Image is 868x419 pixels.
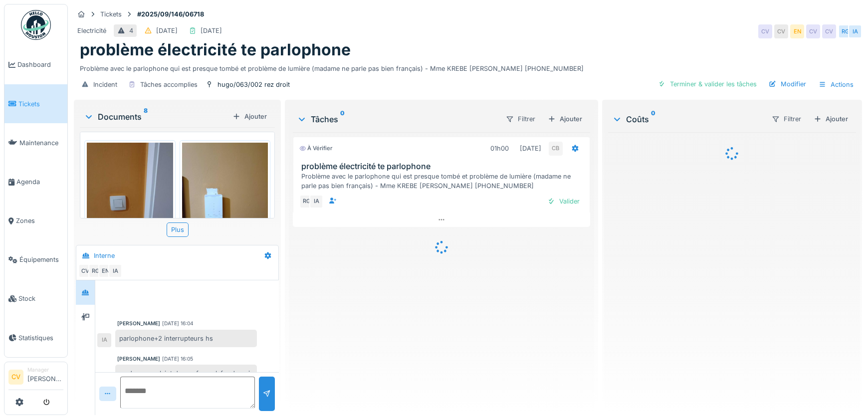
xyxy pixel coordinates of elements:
a: Stock [4,279,67,318]
div: [DATE] [201,26,222,35]
img: Badge_color-CXgf-gQk.svg [21,10,51,40]
div: Electricité [77,26,106,35]
div: Filtrer [767,112,806,126]
h1: problème électricité te parlophone [80,40,351,59]
div: IA [848,24,862,38]
a: Statistiques [4,318,67,357]
span: Stock [18,294,63,303]
div: IA [97,333,111,347]
div: RG [299,195,313,209]
sup: 0 [340,113,345,125]
a: CV Manager[PERSON_NAME] [8,366,63,390]
strong: #2025/09/146/06718 [133,9,208,19]
div: CV [78,264,92,278]
a: Tickets [4,84,67,123]
div: Actions [814,77,858,92]
span: Maintenance [19,138,63,148]
div: RG [88,264,102,278]
img: 03izgpqbchvl4ufbxf1kie98y0um [182,143,268,257]
div: Terminer & valider les tâches [654,77,761,91]
div: Interne [94,251,115,260]
div: CV [758,24,772,38]
div: Plus [167,222,189,237]
div: Documents [84,111,228,123]
div: [DATE] 16:05 [162,355,193,363]
div: CV [806,24,820,38]
div: [DATE] 16:04 [162,320,194,327]
div: parlophone+2 interrupteurs hs [115,330,257,347]
div: Filtrer [501,112,540,126]
div: Tâches accomplies [140,80,198,89]
div: Tickets [100,9,122,19]
div: [PERSON_NAME] [117,355,160,363]
div: RG [838,24,852,38]
div: 4 [129,26,133,35]
div: Coûts [612,113,763,125]
a: Équipements [4,240,67,279]
div: [DATE] [156,26,178,35]
sup: 8 [144,111,148,123]
a: Dashboard [4,45,67,84]
div: hugo/063/002 rez droit [217,80,290,89]
div: Manager [27,366,63,374]
div: [PERSON_NAME] [117,320,160,327]
div: Ajouter [810,112,852,126]
a: Maintenance [4,123,67,162]
div: IA [309,195,323,209]
div: EN [98,264,112,278]
span: Équipements [19,255,63,264]
div: CV [822,24,836,38]
div: CV [774,24,788,38]
div: Modifier [765,77,810,91]
div: Ajouter [544,112,586,126]
div: Tâches [297,113,497,125]
div: CB [549,142,563,156]
div: Incident [93,80,117,89]
span: Zones [16,216,63,225]
div: 01h00 [490,144,509,153]
sup: 0 [651,113,655,125]
span: Agenda [16,177,63,187]
li: CV [8,370,23,385]
a: Agenda [4,162,67,201]
span: Tickets [18,99,63,109]
div: EN [790,24,804,38]
div: Valider [543,195,584,208]
div: Ajouter [228,110,271,123]
a: Zones [4,202,67,240]
div: [DATE] [520,144,541,153]
span: Dashboard [17,60,63,69]
span: Statistiques [18,333,63,343]
div: Problème avec le parlophone qui est presque tombé et problème de lumière (madame ne parle pas bie... [80,60,856,73]
div: IA [108,264,122,278]
div: Problème avec le parlophone qui est presque tombé et problème de lumière (madame ne parle pas bie... [301,172,585,191]
div: À vérifier [299,144,332,153]
div: madame se plaint de ses faux plafonds qui ont été touchés par une infiltration d'eau voir photos [115,365,257,402]
h3: problème électricité te parlophone [301,162,585,171]
img: mlce46qy0iqc7d7c8zc4j5stfdip [87,143,173,257]
li: [PERSON_NAME] [27,366,63,388]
